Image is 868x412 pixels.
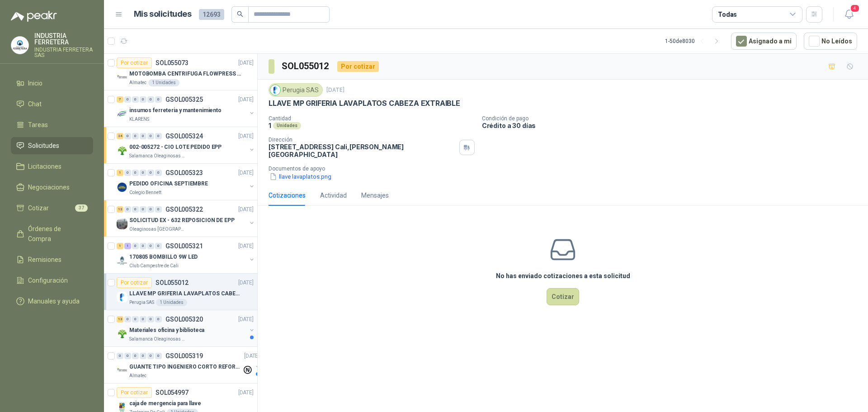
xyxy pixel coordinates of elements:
a: 1 0 0 0 0 0 GSOL005323[DATE] Company LogoPEDIDO OFICINA SEPTIEMBREColegio Bennett [117,167,255,196]
span: search [237,11,243,17]
a: 13 0 0 0 0 0 GSOL005322[DATE] Company LogoSOLICITUD EX - 632 REPOSICION DE EPPOleaginosas [GEOGRA... [117,204,255,233]
div: Por cotizar [117,387,152,398]
div: 0 [132,243,139,249]
div: 0 [140,96,146,103]
div: Perugia SAS [269,83,323,97]
div: 0 [155,206,162,213]
span: Configuración [28,275,68,285]
div: 0 [124,316,131,322]
div: 13 [117,206,123,213]
div: Por cotizar [117,277,152,288]
p: 1 [269,122,271,129]
p: LLAVE MP GRIFERIA LAVAPLATOS CABEZA EXTRAIBLE [129,289,242,298]
div: 0 [155,316,162,322]
div: 0 [140,353,146,359]
p: insumos ferreteria y mantenimiento [129,106,222,115]
div: 0 [155,243,162,249]
a: Chat [11,95,93,113]
p: 170805 BOMBILLO 9W LED [129,253,198,261]
div: 0 [147,243,154,249]
div: Mensajes [361,190,389,200]
div: Cotizaciones [269,190,306,200]
p: Salamanca Oleaginosas SAS [129,336,186,343]
span: Negociaciones [28,182,70,192]
img: Company Logo [11,37,28,54]
div: 24 [117,133,123,139]
span: Manuales y ayuda [28,296,80,306]
p: Oleaginosas [GEOGRAPHIC_DATA][PERSON_NAME] [129,226,186,233]
div: 0 [132,206,139,213]
p: [DATE] [238,279,254,287]
img: Company Logo [270,85,280,95]
span: Cotizar [28,203,49,213]
div: 7 [117,96,123,103]
div: 0 [132,133,139,139]
div: 0 [155,353,162,359]
p: Perugia SAS [129,299,154,306]
div: 1 [124,243,131,249]
div: Actividad [320,190,347,200]
div: 0 [124,353,131,359]
img: Company Logo [117,365,127,376]
p: Almatec [129,79,146,86]
p: PEDIDO OFICINA SEPTIEMBRE [129,180,208,188]
div: 0 [147,316,154,322]
div: 0 [140,243,146,249]
div: 0 [124,96,131,103]
img: Company Logo [117,218,127,229]
div: 0 [140,133,146,139]
img: Company Logo [117,72,127,83]
a: Órdenes de Compra [11,220,93,247]
div: 0 [147,133,154,139]
p: GSOL005322 [165,206,203,213]
p: [DATE] [238,169,254,177]
a: 7 0 0 0 0 0 GSOL005325[DATE] Company Logoinsumos ferreteria y mantenimientoKLARENS [117,94,255,123]
p: INDUSTRIA FERRETERA [34,33,93,45]
a: Configuración [11,272,93,289]
button: llave lavaplatos.png [269,172,332,181]
p: Crédito a 30 días [482,122,864,129]
p: Salamanca Oleaginosas SAS [129,152,186,160]
div: 0 [140,316,146,322]
p: KLARENS [129,116,149,123]
p: Documentos de apoyo [269,166,864,172]
a: Por cotizarSOL055073[DATE] Company LogoMOTOBOMBA CENTRIFUGA FLOWPRESS 1.5HP-220Almatec1 Unidades [104,54,257,90]
a: Licitaciones [11,158,93,175]
div: 0 [155,170,162,176]
span: Solicitudes [28,141,59,151]
div: 0 [132,316,139,322]
p: [DATE] [238,315,254,324]
span: Remisiones [28,255,61,265]
a: 1 1 0 0 0 0 GSOL005321[DATE] Company Logo170805 BOMBILLO 9W LEDClub Campestre de Cali [117,241,255,270]
p: Condición de pago [482,115,864,122]
button: No Leídos [804,33,857,50]
p: SOL054997 [156,389,189,396]
div: 0 [124,170,131,176]
a: Inicio [11,75,93,92]
div: Por cotizar [337,61,379,72]
img: Company Logo [117,328,127,339]
div: 0 [117,353,123,359]
div: Todas [718,9,737,19]
a: Remisiones [11,251,93,268]
button: 4 [841,6,857,23]
p: [DATE] [238,242,254,251]
p: MOTOBOMBA CENTRIFUGA FLOWPRESS 1.5HP-220 [129,70,242,78]
p: GSOL005320 [165,316,203,322]
p: LLAVE MP GRIFERIA LAVAPLATOS CABEZA EXTRAIBLE [269,99,460,108]
div: 0 [147,170,154,176]
span: Órdenes de Compra [28,224,85,244]
a: 0 0 0 0 0 0 GSOL005319[DATE] Company LogoGUANTE TIPO INGENIERO CORTO REFORZADOAlmatec [117,350,261,379]
p: Dirección [269,137,456,143]
a: Cotizar37 [11,199,93,217]
img: Company Logo [117,109,127,119]
a: Solicitudes [11,137,93,154]
div: 0 [155,133,162,139]
div: 1 Unidades [156,299,187,306]
span: Chat [28,99,42,109]
span: Licitaciones [28,161,61,171]
img: Company Logo [117,255,127,266]
p: [STREET_ADDRESS] Cali , [PERSON_NAME][GEOGRAPHIC_DATA] [269,143,456,158]
p: caja de mergencia para llave [129,399,201,408]
a: Manuales y ayuda [11,293,93,310]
